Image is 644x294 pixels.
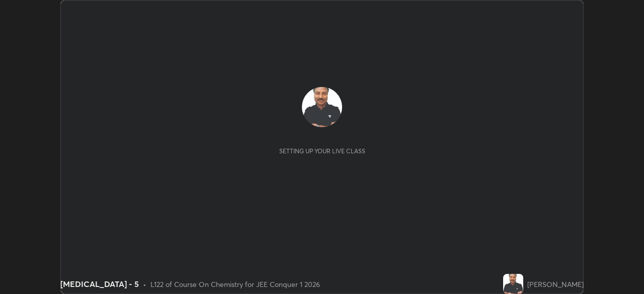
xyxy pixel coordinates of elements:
[150,279,320,289] div: L122 of Course On Chemistry for JEE Conquer 1 2026
[143,279,146,289] div: •
[279,147,365,155] div: Setting up your live class
[503,274,523,294] img: 082fcddd6cff4f72b7e77e0352d4d048.jpg
[302,87,342,127] img: 082fcddd6cff4f72b7e77e0352d4d048.jpg
[60,278,139,290] div: [MEDICAL_DATA] - 5
[527,279,584,289] div: [PERSON_NAME]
